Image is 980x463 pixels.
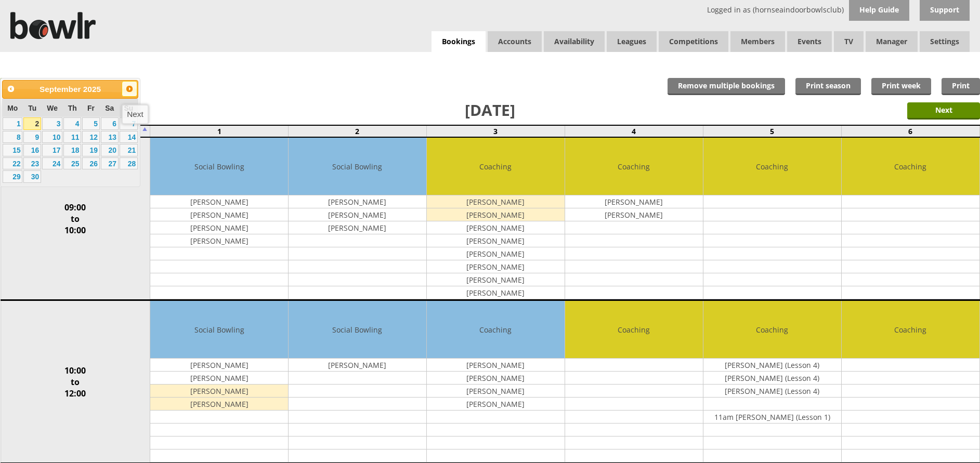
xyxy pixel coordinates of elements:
td: [PERSON_NAME] [289,208,426,221]
span: September [40,85,81,94]
td: [PERSON_NAME] [150,195,288,208]
a: 15 [3,144,22,156]
a: 9 [23,131,41,143]
a: 21 [120,144,138,156]
td: [PERSON_NAME] [427,372,565,385]
td: [PERSON_NAME] [565,195,703,208]
span: 2025 [83,85,101,94]
td: Coaching [703,301,841,359]
a: 4 [63,117,81,130]
td: [PERSON_NAME] [427,273,565,286]
a: 8 [3,131,22,143]
a: 25 [63,157,81,170]
td: Coaching [427,301,565,359]
td: Social Bowling [289,301,426,359]
span: TV [834,31,864,52]
td: 09:00 to 10:00 [1,137,150,300]
td: [PERSON_NAME] (Lesson 4) [703,385,841,398]
td: [PERSON_NAME] [427,260,565,273]
td: 3 [426,125,565,137]
a: 22 [3,157,22,170]
span: Wednesday [47,104,58,112]
a: 19 [82,144,100,156]
a: 17 [42,144,62,156]
td: Coaching [703,138,841,195]
a: 6 [101,117,119,130]
td: Social Bowling [150,138,288,195]
td: Coaching [842,138,979,195]
span: Accounts [488,31,542,52]
a: Print season [795,78,861,95]
a: Competitions [659,31,728,52]
td: Coaching [565,138,703,195]
a: 29 [3,170,22,183]
a: 11 [63,131,81,143]
td: 2 [288,125,426,137]
span: Settings [920,31,970,52]
a: 23 [23,157,41,170]
td: Social Bowling [150,301,288,359]
span: Tuesday [28,104,36,112]
a: 5 [82,117,100,130]
td: 5 [703,125,841,137]
td: [PERSON_NAME] [289,221,426,234]
a: 18 [63,144,81,156]
td: 11am [PERSON_NAME] (Lesson 1) [703,411,841,424]
span: Members [730,31,785,52]
a: Events [787,31,832,52]
a: 16 [23,144,41,156]
td: 4 [565,125,703,137]
span: Thursday [68,104,77,112]
td: [PERSON_NAME] [427,208,565,221]
span: Monday [7,104,18,112]
td: [PERSON_NAME] [150,359,288,372]
td: [PERSON_NAME] [427,234,565,247]
a: Print [942,78,980,95]
a: Leagues [607,31,657,52]
a: 28 [120,157,138,170]
a: 27 [101,157,119,170]
td: [PERSON_NAME] [150,385,288,398]
td: Coaching [565,301,703,359]
a: Availability [544,31,605,52]
span: Saturday [105,104,114,112]
a: 13 [101,131,119,143]
div: Next [127,110,143,119]
a: 1 [3,117,22,130]
td: [PERSON_NAME] [150,234,288,247]
a: 26 [82,157,100,170]
input: Remove multiple bookings [668,78,785,95]
a: Bookings [432,31,486,52]
td: Coaching [842,301,979,359]
td: [PERSON_NAME] [427,359,565,372]
span: Sunday [124,104,133,112]
a: 10 [42,131,62,143]
span: Prev [7,85,15,93]
a: 20 [101,144,119,156]
input: Next [907,102,980,120]
a: Prev [4,82,18,96]
td: [PERSON_NAME] [289,195,426,208]
td: [PERSON_NAME] [427,398,565,411]
span: Next [125,85,134,93]
td: [PERSON_NAME] [150,398,288,411]
td: [PERSON_NAME] [427,385,565,398]
td: [PERSON_NAME] (Lesson 4) [703,359,841,372]
td: [PERSON_NAME] [565,208,703,221]
td: [PERSON_NAME] [150,221,288,234]
a: 3 [42,117,62,130]
td: [PERSON_NAME] (Lesson 4) [703,372,841,385]
a: 30 [23,170,41,183]
td: [PERSON_NAME] [150,208,288,221]
span: Manager [866,31,918,52]
td: [PERSON_NAME] [427,221,565,234]
td: Social Bowling [289,138,426,195]
a: 12 [82,131,100,143]
td: [PERSON_NAME] [150,372,288,385]
a: 24 [42,157,62,170]
td: [PERSON_NAME] [427,195,565,208]
a: 14 [120,131,138,143]
td: [PERSON_NAME] [427,286,565,299]
span: Friday [87,104,95,112]
a: 7 [120,117,138,130]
